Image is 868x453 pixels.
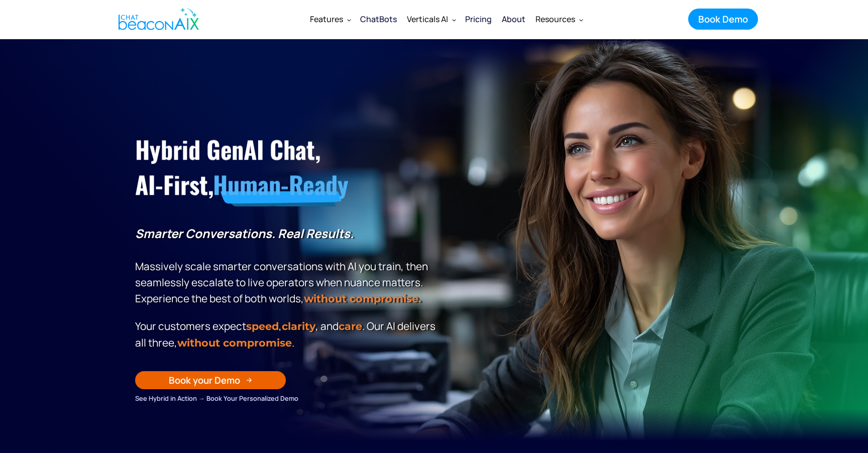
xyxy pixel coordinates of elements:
[460,6,497,32] a: Pricing
[579,18,583,22] img: Dropdown
[407,12,448,26] div: Verticals AI
[355,6,402,32] a: ChatBots
[135,225,439,307] p: Massively scale smarter conversations with AI you train, then seamlessly escalate to live operato...
[282,320,315,332] span: clarity
[402,7,460,31] div: Verticals AI
[310,12,343,26] div: Features
[502,12,525,26] div: About
[465,12,492,26] div: Pricing
[339,320,362,332] span: care
[497,6,530,32] a: About
[698,13,748,26] div: Book Demo
[177,336,292,349] span: without compromise
[246,320,279,332] strong: speed
[246,377,252,383] img: Arrow
[347,18,351,22] img: Dropdown
[688,9,758,30] a: Book Demo
[135,371,286,389] a: Book your Demo
[135,225,354,242] strong: Smarter Conversations. Real Results.
[169,374,240,387] div: Book your Demo
[530,7,587,31] div: Resources
[135,132,439,202] h1: Hybrid GenAI Chat, AI-First,
[135,393,439,404] div: See Hybrid in Action → Book Your Personalized Demo
[305,7,355,31] div: Features
[213,167,348,202] span: Human-Ready
[135,318,439,351] p: Your customers expect , , and . Our Al delivers all three, .
[360,12,397,26] div: ChatBots
[110,2,204,37] a: home
[535,12,575,26] div: Resources
[452,18,456,22] img: Dropdown
[304,292,421,305] strong: without compromise.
